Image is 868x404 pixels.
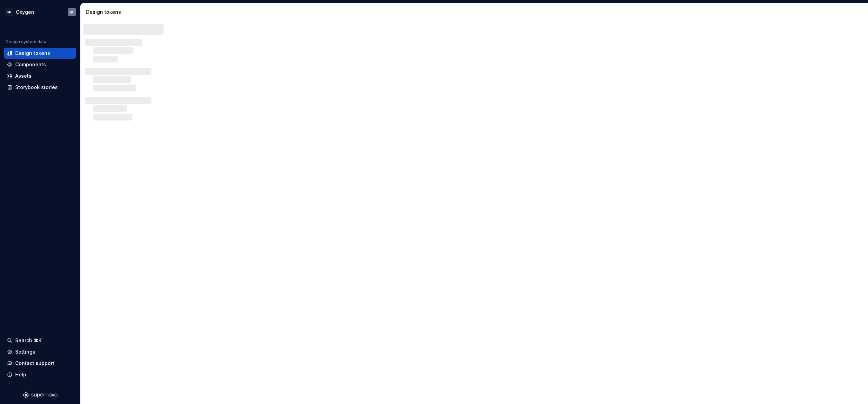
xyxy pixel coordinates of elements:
[4,59,76,70] a: Components
[16,9,34,16] div: Oxygen
[4,70,76,81] a: Assets
[15,371,26,378] div: Help
[4,335,76,346] button: Search ⌘K
[23,392,57,398] svg: Supernova Logo
[5,8,13,16] div: GD
[86,9,164,16] div: Design tokens
[15,50,50,57] div: Design tokens
[4,369,76,380] button: Help
[15,360,54,367] div: Contact support
[4,48,76,59] a: Design tokens
[4,82,76,93] a: Storybook stories
[15,73,31,79] div: Assets
[15,337,41,344] div: Search ⌘K
[4,358,76,369] button: Contact support
[15,348,35,355] div: Settings
[15,61,46,68] div: Components
[70,9,74,15] div: M
[1,4,79,19] button: GDOxygenM
[15,84,58,91] div: Storybook stories
[4,346,76,357] a: Settings
[6,39,46,45] div: Design system data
